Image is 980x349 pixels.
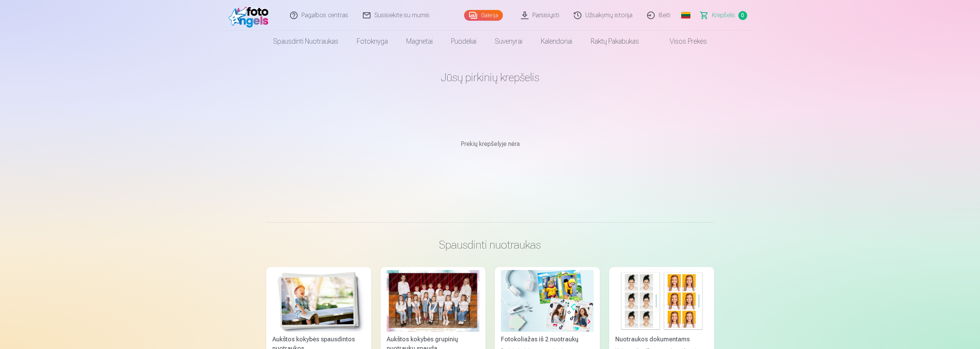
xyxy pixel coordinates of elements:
span: Krepšelis [712,11,735,20]
a: Kalendoriai [532,31,581,52]
img: Aukštos kokybės spausdintos nuotraukos [272,270,365,332]
a: Puodeliai [442,31,486,52]
span: 0 [738,11,747,20]
a: Magnetai [397,31,442,52]
div: Fotokoliažas iš 2 nuotraukų [498,335,597,344]
a: Raktų pakabukas [581,31,648,52]
h3: Spausdinti nuotraukas [272,238,708,252]
a: Visos prekės [648,31,716,52]
div: Nuotraukos dokumentams [612,335,711,344]
img: /fa2 [229,3,273,28]
a: Spausdinti nuotraukas [264,31,348,52]
a: Galerija [464,10,503,21]
a: Fotoknyga [348,31,397,52]
img: Nuotraukos dokumentams [615,270,708,332]
a: Suvenyrai [486,31,532,52]
img: Fotokoliažas iš 2 nuotraukų [501,270,594,332]
h1: Jūsų pirkinių krepšelis [266,70,714,84]
p: Prekių krepšelyje nėra [266,139,714,149]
